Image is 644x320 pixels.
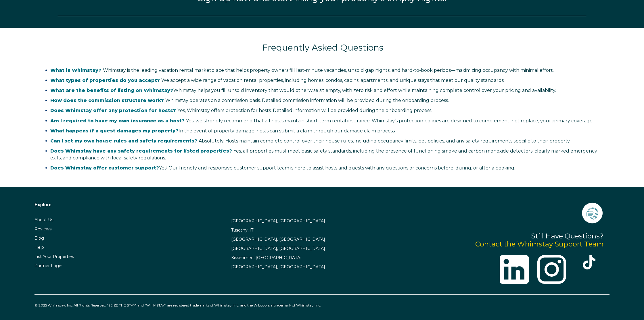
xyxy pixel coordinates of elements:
[231,228,253,233] a: Tuscany, IT
[50,78,505,83] span: We accept a wide range of vacation rental properties, including homes, condos, cabins, apartments...
[50,98,164,103] span: How does the commission structure work?
[531,232,604,240] span: Still Have Questions?
[34,245,44,250] a: Help
[34,254,74,259] a: List Your Properties
[50,118,593,124] span: Yes, we strongly recommend that all hosts maintain short-term rental insurance. Whimstay’s protec...
[34,202,51,207] span: Explore
[537,255,566,284] img: instagram
[34,217,53,222] a: About Us
[50,68,554,73] span: Whimstay is the leading vacation rental marketplace that helps property owners fill last-minute v...
[231,255,302,260] a: Kissimmee, [GEOGRAPHIC_DATA]
[34,263,62,268] a: Partner Login
[50,165,515,171] span: Yes! Our friendly and responsive customer support team is here to assist hosts and guests with an...
[231,218,325,223] a: [GEOGRAPHIC_DATA], [GEOGRAPHIC_DATA]
[34,236,44,241] a: Blog
[231,237,325,242] a: [GEOGRAPHIC_DATA], [GEOGRAPHIC_DATA]
[262,42,383,53] span: Frequently Asked Questions
[50,78,160,83] span: What types of properties do you accept?
[34,226,51,232] a: Reviews
[50,165,159,171] strong: Does Whimstay offer customer support?
[50,108,176,113] span: Does Whimstay offer any protection for hosts?
[231,246,325,251] a: [GEOGRAPHIC_DATA], [GEOGRAPHIC_DATA]
[50,88,173,93] strong: What are the benefits of listing on Whimstay?
[34,303,321,307] span: © 2025 Whimstay, Inc. All Rights Reserved. “SEIZE THE STAY” and “WHIMSTAY” are registered tradema...
[500,255,529,284] img: linkedin-logo
[50,148,232,154] span: Does Whimstay have any safety requirements for listed properties?
[50,68,101,73] span: What is Whimstay?
[50,128,396,134] span: In the event of property damage, hosts can submit a claim through our damage claim process.
[50,98,449,103] span: Whimstay operates on a commission basis. Detailed commission information will be provided during ...
[475,240,604,248] a: Contact the Whimstay Support Team
[50,118,185,124] span: Am I required to have my own insurance as a host?
[50,88,556,93] span: Whimstay helps you fill unsold inventory that would otherwise sit empty, with zero risk and effor...
[582,255,596,269] img: tik-tok
[231,264,325,269] a: [GEOGRAPHIC_DATA], [GEOGRAPHIC_DATA]
[581,201,604,224] img: icons-21
[50,128,179,134] strong: What happens if a guest damages my property?
[50,148,597,161] span: Yes, all properties must meet basic safety standards, including the presence of functioning smoke...
[50,138,570,144] span: Absolutely. Hosts maintain complete control over their house rules, including occupancy limits, p...
[50,138,197,144] span: Can I set my own house rules and safety requirements?
[50,108,432,113] span: Yes, Whimstay offers protection for hosts. Detailed information will be provided during the onboa...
